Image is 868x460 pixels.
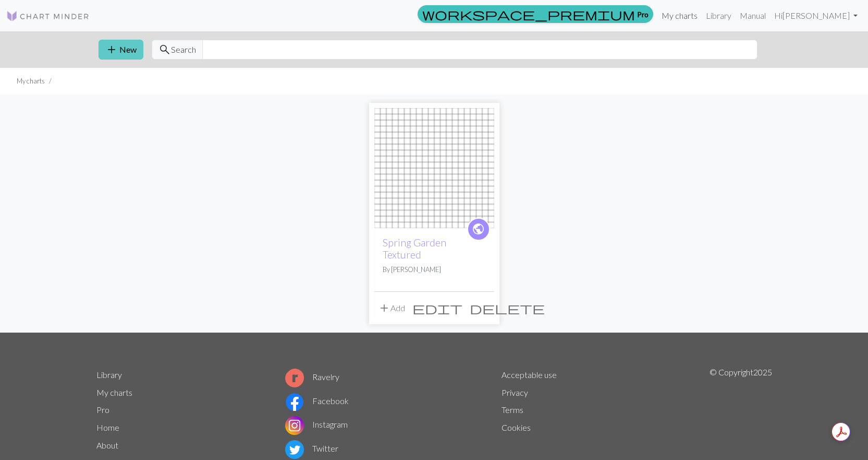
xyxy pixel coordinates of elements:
span: search [158,42,171,57]
a: Library [96,370,122,380]
a: About [96,440,118,450]
button: New [99,40,143,60]
a: Instagram [285,419,348,429]
img: Ravelry logo [285,369,304,387]
a: Ravelry [285,372,339,382]
span: add [105,42,118,57]
a: Facebook [285,396,349,406]
i: public [472,219,485,240]
a: Pro [418,5,653,23]
button: Add [374,298,409,318]
span: edit [412,301,462,315]
img: Facebook logo [285,393,304,411]
span: Search [171,43,196,56]
span: delete [470,301,545,315]
a: public [467,218,490,241]
img: Spring Garden Textured [374,108,494,228]
a: Manual [736,5,770,26]
a: Privacy [502,387,528,397]
a: Hi[PERSON_NAME] [770,5,862,26]
a: Library [702,5,736,26]
li: My charts [17,76,45,86]
a: My charts [657,5,702,26]
p: By [PERSON_NAME] [383,265,486,275]
a: Twitter [285,443,338,453]
button: Delete [466,298,548,318]
a: Cookies [502,422,531,432]
a: Spring Garden Textured [374,162,494,172]
button: Edit [409,298,466,318]
span: public [472,221,485,237]
a: My charts [96,387,132,397]
i: Edit [412,302,462,314]
a: Terms [502,405,523,415]
span: add [378,301,390,315]
a: Acceptable use [502,370,557,380]
img: Instagram logo [285,416,304,435]
a: Pro [96,405,109,415]
a: Spring Garden Textured [383,237,446,261]
span: workspace_premium [422,7,635,21]
a: Home [96,422,119,432]
img: Logo [6,10,90,22]
img: Twitter logo [285,440,304,459]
